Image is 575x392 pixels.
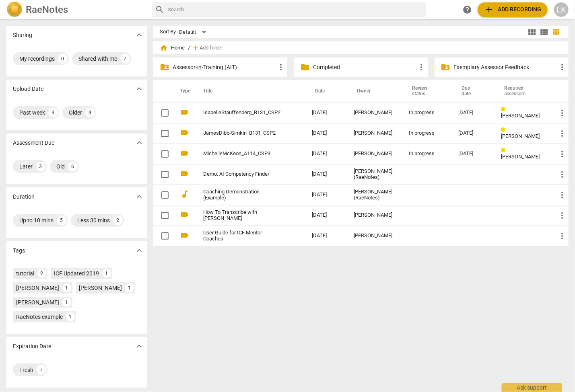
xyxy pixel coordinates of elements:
span: Add recording [484,5,541,14]
div: Past week [19,109,45,117]
span: folder_shared [441,62,451,72]
span: [PERSON_NAME] [501,133,540,139]
button: Table view [550,26,562,38]
div: Up to 10 mins [19,216,54,224]
span: Review status: in progress [501,148,509,154]
div: 1 [102,269,111,278]
span: add [484,5,494,14]
a: LogoRaeNotes [6,2,145,18]
td: [DATE] [305,226,347,246]
td: [DATE] [305,123,347,144]
span: Review status: in progress [501,127,509,133]
button: Show more [133,29,145,41]
a: How To Transcribe with [PERSON_NAME] [203,209,283,222]
button: Show more [133,191,145,203]
div: tutorial [16,269,34,277]
div: [DATE] [458,151,488,157]
span: more_vert [417,62,427,72]
span: table_chart [552,28,560,36]
span: expand_more [134,84,144,94]
span: expand_more [134,341,144,351]
div: [PERSON_NAME] [354,110,396,116]
button: LK [554,2,569,17]
td: [DATE] [305,185,347,205]
div: Older [69,109,82,117]
div: 7 [120,54,130,64]
div: 2 [37,269,46,278]
button: Show more [133,340,145,352]
span: videocam [180,128,190,138]
div: 1 [125,283,134,292]
div: 5 [57,215,66,225]
span: search [155,5,165,14]
div: [PERSON_NAME] (RaeNotes) [354,168,396,181]
span: videocam [180,148,190,158]
button: Show more [133,244,145,257]
span: [PERSON_NAME] [501,154,540,160]
div: 7 [37,365,46,375]
span: home [160,44,168,52]
div: My recordings [19,55,55,63]
div: In progress [409,130,445,136]
div: RaeNotes example [16,313,63,321]
a: MichelleMcKeon_A114_CSP3 [203,151,283,157]
th: Owner [347,80,402,103]
a: Help [460,2,474,17]
td: [DATE] [305,103,347,123]
div: 1 [62,298,71,307]
th: Title [194,80,305,103]
div: [PERSON_NAME] [354,151,396,157]
th: Date [305,80,347,103]
div: [PERSON_NAME] [16,298,59,306]
div: [DATE] [458,110,488,116]
span: folder_shared [160,62,169,72]
span: more_vert [557,108,567,118]
span: videocam [180,230,190,240]
button: Show more [133,137,145,149]
div: 3 [48,108,58,117]
div: Less 30 mins [77,216,110,224]
div: Shared with me [78,55,117,63]
span: expand_more [134,192,144,201]
p: Completed [313,63,416,72]
div: [PERSON_NAME] [79,284,122,292]
div: In progress [409,151,445,157]
p: Expiration Date [13,342,51,351]
span: help [462,5,472,14]
th: Required assessors [495,80,551,103]
input: Search [168,3,423,16]
span: more_vert [557,129,567,138]
p: Upload Date [13,85,43,93]
span: [PERSON_NAME] [501,113,540,119]
div: [PERSON_NAME] [354,212,396,218]
p: Tags [13,246,25,255]
button: Tile view [526,26,538,38]
span: Add folder [200,45,223,51]
th: Due date [452,80,495,103]
span: add [192,44,200,52]
a: Coaching Demonstration (Example) [203,189,283,201]
span: videocam [180,107,190,117]
div: 4 [85,108,95,117]
div: Later [19,162,33,170]
a: JamesDibb-Simkin_B131_CSP2 [203,130,283,136]
h2: RaeNotes [26,4,68,15]
a: Demo: AI Competency Finder [203,171,283,177]
span: more_vert [557,149,567,159]
div: [PERSON_NAME] [16,284,59,292]
div: 0 [58,54,68,64]
th: Type [173,80,194,103]
span: Home [160,44,185,52]
span: more_vert [557,211,567,220]
div: 6 [68,162,78,171]
span: view_list [539,27,549,37]
p: Exemplary Assessor Feedback [454,63,557,72]
div: Sort By [160,29,176,35]
span: more_vert [557,62,567,72]
button: List view [538,26,550,38]
span: videocam [180,169,190,179]
span: expand_more [134,138,144,148]
div: Default [179,26,209,39]
th: Review status [402,80,452,103]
